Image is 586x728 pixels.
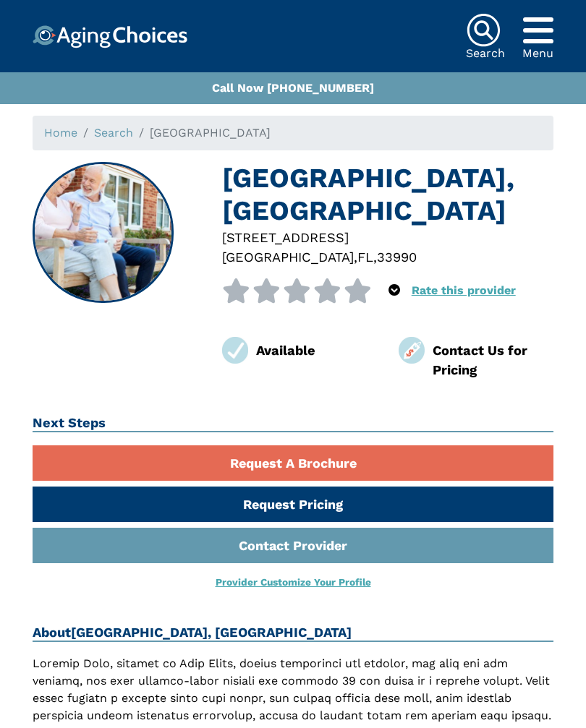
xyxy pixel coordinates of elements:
h2: Next Steps [33,415,553,432]
div: [STREET_ADDRESS] [222,228,553,247]
div: Popover trigger [388,278,400,303]
span: , [354,249,357,265]
div: Available [256,341,377,360]
img: search-icon.svg [466,13,501,48]
h1: [GEOGRAPHIC_DATA], [GEOGRAPHIC_DATA] [222,162,553,228]
img: Coconut Cove, Cape Coral FL [34,163,173,302]
a: Request Pricing [33,487,553,522]
span: FL [357,249,373,265]
a: Call Now [PHONE_NUMBER] [212,81,374,95]
span: [GEOGRAPHIC_DATA] [222,249,354,265]
h2: About [GEOGRAPHIC_DATA], [GEOGRAPHIC_DATA] [33,625,553,642]
a: Search [94,126,133,140]
div: Menu [522,48,553,59]
div: Popover trigger [522,13,553,48]
span: [GEOGRAPHIC_DATA] [150,126,271,140]
nav: breadcrumb [33,116,553,150]
a: Request A Brochure [33,445,553,481]
img: Choice! [33,25,187,48]
a: Home [44,126,77,140]
a: Contact Provider [33,528,553,563]
div: Search [466,48,505,59]
div: 33990 [377,247,417,267]
a: Rate this provider [412,283,516,297]
span: , [373,249,377,265]
div: Contact Us for Pricing [433,341,553,380]
a: Provider Customize Your Profile [216,576,371,588]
